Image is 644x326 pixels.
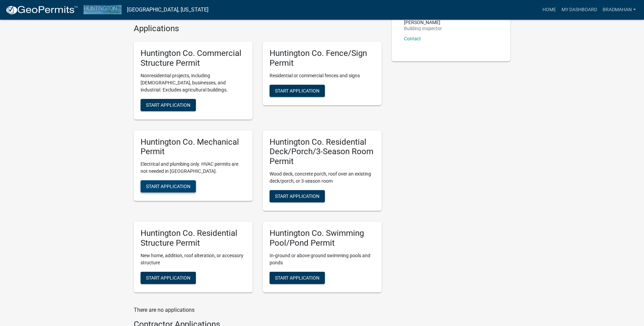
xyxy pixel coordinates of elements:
[141,137,246,157] h5: Huntington Co. Mechanical Permit
[141,252,246,266] p: New home, addition, roof alteration, or accessory structure
[141,180,196,192] button: Start Application
[270,228,375,248] h5: Huntington Co. Swimming Pool/Pond Permit
[404,20,442,25] p: [PERSON_NAME]
[141,72,246,94] p: Nonresidential projects, including [DEMOGRAPHIC_DATA], businesses, and industrial. Excludes agric...
[270,137,375,166] h5: Huntington Co. Residential Deck/Porch/3-Season Room Permit
[275,193,319,199] span: Start Application
[270,272,325,284] button: Start Application
[270,48,375,68] h5: Huntington Co. Fence/Sign Permit
[146,275,190,280] span: Start Application
[141,48,246,68] h5: Huntington Co. Commercial Structure Permit
[275,275,319,280] span: Start Application
[84,5,122,14] img: Huntington County, Indiana
[146,102,190,107] span: Start Application
[146,184,190,189] span: Start Application
[270,170,375,185] p: Wood deck, concrete porch, roof over an existing deck/porch, or 3-season room
[600,3,639,16] a: Bradmahan
[404,26,442,31] p: Building Inspector
[270,190,325,202] button: Start Application
[127,4,208,16] a: [GEOGRAPHIC_DATA], [US_STATE]
[540,3,559,16] a: Home
[141,272,196,284] button: Start Application
[270,72,375,79] p: Residential or commercial fences and signs
[404,36,421,41] a: Contact
[141,99,196,111] button: Start Application
[270,85,325,97] button: Start Application
[270,252,375,266] p: In-ground or above ground swimming pools and ponds
[134,24,382,34] h4: Applications
[134,306,382,314] p: There are no applications
[141,161,246,175] p: Electrical and plumbing only. HVAC permits are not needed in [GEOGRAPHIC_DATA].
[559,3,600,16] a: My Dashboard
[275,88,319,93] span: Start Application
[141,228,246,248] h5: Huntington Co. Residential Structure Permit
[134,24,382,298] wm-workflow-list-section: Applications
